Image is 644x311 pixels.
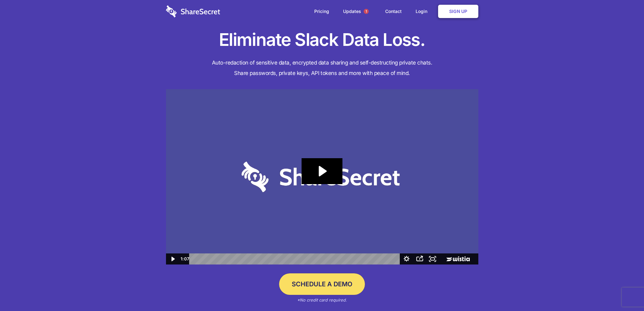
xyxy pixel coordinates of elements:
[438,5,478,18] a: Sign Up
[413,253,426,264] button: Open sharing menu
[379,2,408,21] a: Contact
[439,253,478,264] a: Wistia Logo -- Learn More
[166,58,478,78] h4: Auto-redaction of sensitive data, encrypted data sharing and self-destructing private chats. Shar...
[166,28,478,51] h1: Eliminate Slack Data Loss.
[426,253,439,264] button: Fullscreen
[302,158,342,184] button: Play Video: Sharesecret Slack Extension
[297,297,347,302] em: *No credit card required.
[279,273,365,295] a: Schedule a Demo
[166,5,220,17] img: logo-wordmark-white-trans-d4663122ce5f474addd5e946df7df03e33cb6a1c49d2221995e7729f52c070b2.svg
[194,253,397,264] div: Playbar
[308,2,335,21] a: Pricing
[166,89,478,265] img: Sharesecret
[364,9,369,14] span: 1
[166,253,179,264] button: Play Video
[409,2,437,21] a: Login
[400,253,413,264] button: Show settings menu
